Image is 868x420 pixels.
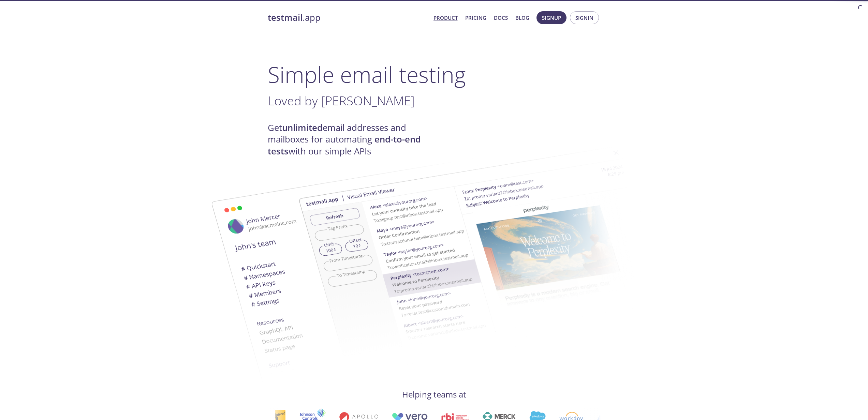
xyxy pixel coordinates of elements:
[570,11,599,24] button: Signin
[575,13,593,22] span: Signin
[515,13,529,22] a: Blog
[268,92,415,109] span: Loved by [PERSON_NAME]
[494,13,508,22] a: Docs
[268,133,421,157] strong: end-to-end tests
[465,13,486,22] a: Pricing
[268,12,428,24] a: testmail.app
[268,12,303,24] strong: testmail
[268,61,601,88] h1: Simple email testing
[186,158,554,389] img: testmail-email-viewer
[268,122,434,157] h4: Get email addresses and mailboxes for automating with our simple APIs
[536,11,567,24] button: Signup
[542,13,561,22] span: Signup
[433,13,458,22] a: Product
[268,389,601,400] h4: Helping teams at
[282,122,323,134] strong: unlimited
[298,136,667,366] img: testmail-email-viewer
